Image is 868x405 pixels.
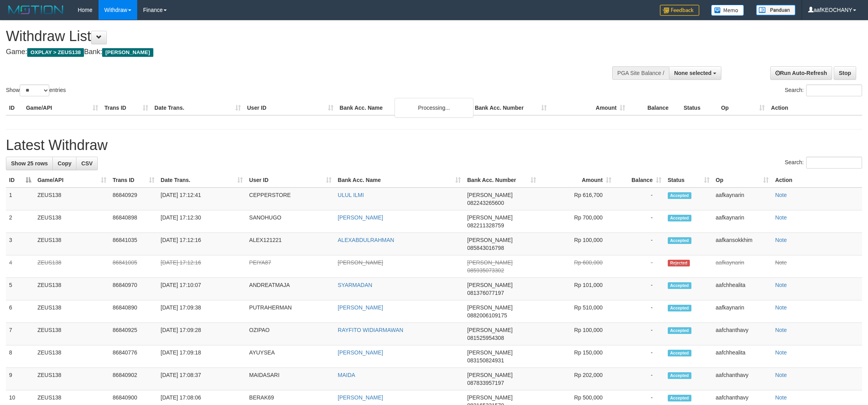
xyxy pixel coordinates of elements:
[110,173,158,187] th: Trans ID: activate to sort column ascending
[395,98,473,118] div: Processing...
[768,101,862,115] th: Action
[711,5,744,16] img: Button%20Memo.svg
[775,214,787,221] a: Note
[338,372,355,378] a: MAIDA
[110,323,158,345] td: 86840925
[785,157,862,169] label: Search:
[467,282,512,288] span: [PERSON_NAME]
[775,394,787,401] a: Note
[464,173,539,187] th: Bank Acc. Number: activate to sort column ascending
[612,66,669,80] div: PGA Site Balance /
[338,192,364,198] a: ULUL ILMI
[158,210,246,233] td: [DATE] 17:12:30
[158,255,246,278] td: [DATE] 17:12:16
[770,66,832,80] a: Run Auto-Refresh
[102,48,153,57] span: [PERSON_NAME]
[467,394,512,401] span: [PERSON_NAME]
[338,349,383,356] a: [PERSON_NAME]
[110,345,158,368] td: 86840776
[6,233,34,255] td: 3
[34,345,110,368] td: ZEUS138
[11,160,48,167] span: Show 25 rows
[244,101,337,115] th: User ID
[713,345,772,368] td: aafchhealita
[246,278,335,300] td: ANDREATMAJA
[471,101,550,115] th: Bank Acc. Number
[772,173,862,187] th: Action
[539,210,615,233] td: Rp 700,000
[467,304,512,311] span: [PERSON_NAME]
[713,173,772,187] th: Op: activate to sort column ascending
[467,372,512,378] span: [PERSON_NAME]
[27,48,84,57] span: OXPLAY > ZEUS138
[467,357,504,364] span: Copy 083150824931 to clipboard
[6,28,571,44] h1: Withdraw List
[674,70,712,76] span: None selected
[338,304,383,311] a: [PERSON_NAME]
[615,278,665,300] td: -
[110,278,158,300] td: 86840970
[539,323,615,345] td: Rp 100,000
[110,187,158,210] td: 86840929
[34,173,110,187] th: Game/API: activate to sort column ascending
[713,233,772,255] td: aafkansokkhim
[6,323,34,345] td: 7
[668,372,691,379] span: Accepted
[775,259,787,266] a: Note
[615,173,665,187] th: Balance: activate to sort column ascending
[467,290,504,296] span: Copy 081376077197 to clipboard
[713,187,772,210] td: aafkaynarin
[775,237,787,243] a: Note
[246,187,335,210] td: CEPPERSTORE
[338,214,383,221] a: [PERSON_NAME]
[615,255,665,278] td: -
[775,327,787,333] a: Note
[151,101,244,115] th: Date Trans.
[668,237,691,244] span: Accepted
[81,160,93,167] span: CSV
[246,368,335,390] td: MAIDASARI
[338,259,383,266] a: [PERSON_NAME]
[6,255,34,278] td: 4
[6,137,862,153] h1: Latest Withdraw
[246,255,335,278] td: PEIYA87
[34,278,110,300] td: ZEUS138
[539,173,615,187] th: Amount: activate to sort column ascending
[6,300,34,323] td: 6
[6,187,34,210] td: 1
[628,101,680,115] th: Balance
[467,327,512,333] span: [PERSON_NAME]
[338,327,403,333] a: RAYFITO WIDIARMAWAN
[110,255,158,278] td: 86841005
[668,215,691,221] span: Accepted
[338,237,394,243] a: ALEXABDULRAHMAN
[20,84,49,96] select: Showentries
[615,345,665,368] td: -
[246,323,335,345] td: OZIPAO
[58,160,71,167] span: Copy
[718,101,768,115] th: Op
[6,173,34,187] th: ID: activate to sort column descending
[6,157,53,170] a: Show 25 rows
[775,349,787,356] a: Note
[6,4,66,16] img: MOTION_logo.png
[615,233,665,255] td: -
[615,368,665,390] td: -
[158,345,246,368] td: [DATE] 17:09:18
[467,335,504,341] span: Copy 081525954308 to clipboard
[467,259,512,266] span: [PERSON_NAME]
[668,282,691,289] span: Accepted
[539,278,615,300] td: Rp 101,000
[6,278,34,300] td: 5
[539,368,615,390] td: Rp 202,000
[713,368,772,390] td: aafchanthavy
[713,278,772,300] td: aafchhealita
[6,84,66,96] label: Show entries
[338,282,373,288] a: SYARMADAN
[775,304,787,311] a: Note
[246,300,335,323] td: PUTRAHERMAN
[34,323,110,345] td: ZEUS138
[806,84,862,96] input: Search:
[158,233,246,255] td: [DATE] 17:12:16
[101,101,151,115] th: Trans ID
